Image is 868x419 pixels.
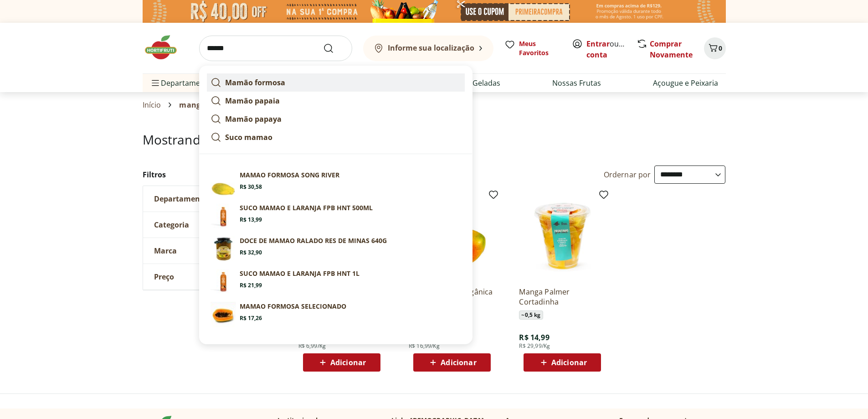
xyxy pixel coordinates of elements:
strong: Mamão formosa [225,78,285,88]
h1: Mostrando resultados para: [143,132,726,147]
span: Adicionar [330,359,366,366]
a: Nossas Frutas [552,78,601,88]
a: Mamão Formosa SelecionadoMAMAO FORMOSA SELECIONADOR$ 17,26 [207,298,465,331]
strong: Mamão papaia [225,96,280,106]
p: MAMAO FORMOSA SONG RIVER [240,171,339,180]
h2: Filtros [143,166,280,184]
span: R$ 29,99/Kg [519,342,550,350]
p: SUCO MAMAO E LARANJA FPB HNT 500ML [240,203,373,212]
span: Adicionar [441,359,476,366]
button: Departamento [143,186,280,212]
a: PrincipalDOCE DE MAMAO RALADO RES DE MINAS 640GR$ 32,90 [207,233,465,265]
a: Entrar [586,39,610,49]
span: R$ 13,99 [240,216,262,223]
span: R$ 17,26 [240,315,262,322]
button: Adicionar [303,353,380,372]
span: 0 [719,44,722,52]
p: DOCE DE MAMAO RALADO RES DE MINAS 640G [240,236,387,245]
a: Meus Favoritos [504,39,561,57]
img: Hortifruti [143,34,188,61]
img: Principal [211,236,236,262]
strong: Mamão papaya [225,114,282,124]
button: Preço [143,264,280,290]
a: Início [143,101,161,109]
a: Suco Mamão e Laranja Fruta pra Beber Natural da Terra 500mlSUCO MAMAO E LARANJA FPB HNT 500MLR$ 1... [207,200,465,233]
img: Mamão Formosa Selecionado [211,302,236,327]
strong: Suco mamao [225,132,272,142]
button: Menu [150,72,161,94]
a: Mamão formosa [207,73,465,92]
span: R$ 16,99/Kg [409,342,440,350]
img: Principal [211,171,236,196]
button: Informe sua localização [363,36,493,61]
label: Ordernar por [604,170,651,180]
img: Manga Palmer Cortadinha [519,193,606,279]
span: ~ 0,5 kg [519,310,543,320]
span: Marca [154,246,177,255]
button: Categoria [143,212,280,238]
span: Preço [154,272,174,281]
a: Mamão papaya [207,110,465,128]
a: PrincipalMAMAO FORMOSA SONG RIVERR$ 30,58 [207,167,465,200]
span: R$ 30,58 [240,183,262,191]
p: MAMAO FORMOSA SELECIONADO [240,302,346,311]
a: Comprar Novamente [650,39,693,60]
a: Mamão papaia [207,92,465,110]
a: Suco Mamão e Laranja Fruta pra Beber Natural da Terra 1LSUCO MAMAO E LARANJA FPB HNT 1LR$ 21,99 [207,265,465,298]
img: Suco Mamão e Laranja Fruta pra Beber Natural da Terra 1L [211,269,236,295]
a: Manga Palmer Cortadinha [519,287,606,307]
span: R$ 21,99 [240,282,262,289]
button: Adicionar [524,353,601,372]
a: Criar conta [586,39,637,60]
img: Suco Mamão e Laranja Fruta pra Beber Natural da Terra 500ml [211,203,236,229]
span: Departamento [154,194,208,203]
input: search [199,36,352,61]
span: manga palmer [179,101,233,109]
a: Suco mamao [207,128,465,146]
a: Açougue e Peixaria [653,78,718,88]
button: Submit Search [323,43,345,54]
button: Adicionar [413,353,491,372]
button: Carrinho [704,37,726,59]
button: Marca [143,238,280,264]
span: Categoria [154,220,189,229]
span: R$ 6,99/Kg [298,342,326,350]
span: R$ 14,99 [519,332,549,342]
p: SUCO MAMAO E LARANJA FPB HNT 1L [240,269,360,278]
span: ou [586,38,627,60]
span: Meus Favoritos [519,39,561,57]
b: Informe sua localização [388,43,474,53]
span: R$ 32,90 [240,249,262,256]
span: Adicionar [551,359,587,366]
span: Departamentos [150,72,216,94]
